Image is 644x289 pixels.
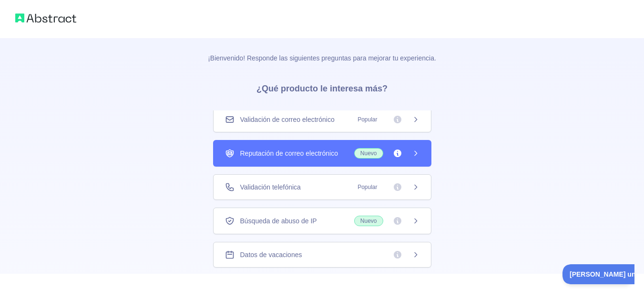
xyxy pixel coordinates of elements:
font: [PERSON_NAME] una pregunta [7,6,107,14]
img: Logotipo abstracto [15,11,76,25]
font: Nuevo [360,150,377,157]
font: ¡Bienvenido! Responde las siguientes preguntas para mejorar tu experiencia. [208,54,436,62]
font: Popular [358,184,377,190]
font: Búsqueda de abuso de IP [240,217,317,225]
font: Popular [358,116,377,123]
font: Validación telefónica [240,183,301,191]
font: ¿Qué producto le interesa más? [256,84,388,93]
iframe: Activar/desactivar soporte al cliente [562,264,634,284]
font: Reputación de correo electrónico [240,149,338,157]
font: Datos de vacaciones [240,251,302,259]
font: Nuevo [360,218,377,224]
font: Validación de correo electrónico [240,116,335,123]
